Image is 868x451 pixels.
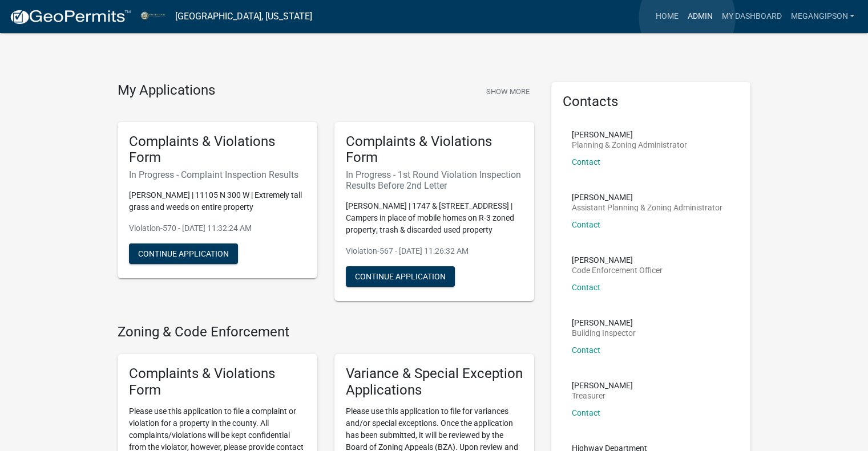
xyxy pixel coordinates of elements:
p: [PERSON_NAME] [572,381,633,389]
a: My Dashboard [717,6,786,27]
a: Home [651,6,683,27]
h4: Zoning & Code Enforcement [118,324,534,340]
a: Contact [572,220,600,229]
p: [PERSON_NAME] [572,193,722,201]
h5: Complaints & Violations Form [129,133,306,166]
p: [PERSON_NAME] | 1747 & [STREET_ADDRESS] | Campers in place of mobile homes on R-3 zoned property;... [346,200,523,236]
p: [PERSON_NAME] [572,319,636,327]
h5: Contacts [563,94,740,110]
img: Miami County, Indiana [140,9,166,24]
h5: Complaints & Violations Form [129,365,306,399]
p: [PERSON_NAME] [572,131,687,139]
p: Violation-567 - [DATE] 11:26:32 AM [346,245,523,257]
a: megangipson [786,6,859,27]
a: Admin [683,6,717,27]
h6: In Progress - 1st Round Violation Inspection Results Before 2nd Letter [346,169,523,191]
a: Contact [572,346,600,355]
a: [GEOGRAPHIC_DATA], [US_STATE] [175,7,312,26]
button: Continue Application [346,266,455,287]
h6: In Progress - Complaint Inspection Results [129,169,306,180]
a: Contact [572,157,600,166]
p: Planning & Zoning Administrator [572,141,687,149]
p: Building Inspector [572,329,636,337]
button: Show More [482,82,534,101]
p: Assistant Planning & Zoning Administrator [572,204,722,212]
p: [PERSON_NAME] [572,256,663,264]
p: Violation-570 - [DATE] 11:32:24 AM [129,222,306,234]
p: [PERSON_NAME] | 11105 N 300 W | Extremely tall grass and weeds on entire property [129,189,306,213]
p: Code Enforcement Officer [572,266,663,274]
a: Contact [572,283,600,292]
h5: Variance & Special Exception Applications [346,365,523,399]
button: Continue Application [129,243,238,264]
p: Treasurer [572,392,633,400]
a: Contact [572,408,600,417]
h4: My Applications [118,82,215,99]
h5: Complaints & Violations Form [346,133,523,166]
